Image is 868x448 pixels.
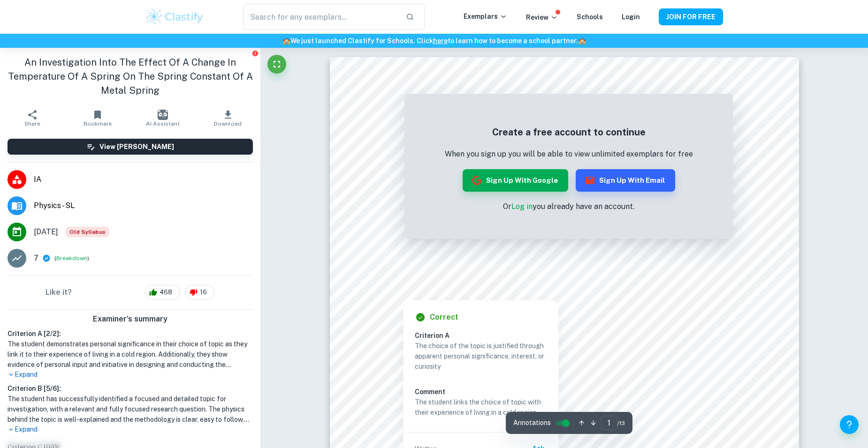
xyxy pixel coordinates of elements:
[84,120,112,127] span: Bookmark
[251,50,259,57] button: Report issue
[24,120,40,127] span: Share
[8,339,253,370] h1: The student demonstrates personal significance in their choice of topic as they link it to their ...
[8,55,253,97] h1: An Investigation Into The Effect Of A Change In Temperature Of A Spring On The Spring Constant Of...
[578,37,586,45] span: 🏫
[244,4,398,30] input: Search for any exemplars...
[66,227,109,237] div: Starting from the May 2025 session, the Physics IA requirements have changed. It's OK to refer to...
[46,287,72,298] h6: Like it?
[8,370,253,380] p: Expand
[56,254,87,262] button: Breakdown
[445,125,693,139] h5: Create a free account to continue
[34,200,253,211] span: Physics - SL
[2,36,866,46] h6: We just launched Clastify for Schools. Click to learn how to become a school partner.
[54,254,89,263] span: ( )
[267,55,286,74] button: Fullscreen
[130,105,196,131] button: AI Assistant
[4,314,257,325] h6: Examiner's summary
[433,37,448,45] a: here
[65,105,130,131] button: Bookmark
[8,329,253,339] h6: Criterion A [ 2 / 2 ]:
[145,285,180,300] div: 468
[146,120,180,127] span: AI Assistant
[445,201,693,212] p: Or you already have an account.
[464,11,507,22] p: Exemplars
[195,288,212,297] span: 16
[513,418,551,428] span: Annotations
[526,12,558,22] p: Review
[185,285,215,300] div: 16
[154,288,177,297] span: 468
[415,330,555,341] h6: Criterion A
[463,169,568,192] button: Sign up with Google
[8,394,253,425] h1: The student has successfully identified a focused and detailed topic for investigation, with a re...
[66,227,109,237] span: Old Syllabus
[430,312,458,323] h6: Correct
[617,419,625,427] span: / 13
[577,13,603,21] a: Schools
[195,105,260,131] button: Download
[8,383,253,394] h6: Criterion B [ 5 / 6 ]:
[622,13,640,21] a: Login
[415,341,547,372] p: The choice of the topic is justified through apparent personal significance, interest, or curiosity
[8,425,253,434] p: Expand
[576,169,675,192] button: Sign up with Email
[840,415,859,434] button: Help and Feedback
[415,397,547,418] p: The student links the choice of topic with their experience of living in a cold region
[445,149,693,160] p: When you sign up you will be able to view unlimited exemplars for free
[415,387,547,397] h6: Comment
[659,8,723,25] button: JOIN FOR FREE
[34,253,38,264] p: 7
[511,202,533,211] a: Log in
[34,226,58,238] span: [DATE]
[34,174,253,185] span: IA
[145,7,205,26] img: Clastify logo
[8,139,253,155] button: View [PERSON_NAME]
[214,120,242,127] span: Download
[158,110,168,120] img: AI Assistant
[282,37,290,45] span: 🏫
[99,142,174,152] h6: View [PERSON_NAME]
